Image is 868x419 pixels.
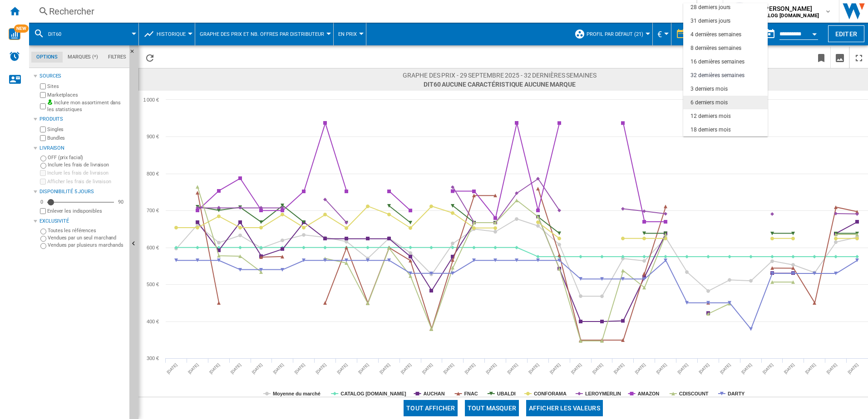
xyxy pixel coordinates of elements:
div: 32 dernières semaines [690,72,745,79]
div: 4 dernières semaines [690,31,741,39]
div: 12 derniers mois [690,112,730,120]
div: 31 derniers jours [690,17,730,25]
div: 8 dernières semaines [690,44,741,52]
div: 3 derniers mois [690,85,728,93]
div: 18 derniers mois [690,126,730,134]
div: 28 derniers jours [690,4,730,11]
div: 6 derniers mois [690,99,728,107]
div: 16 dernières semaines [690,58,745,66]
